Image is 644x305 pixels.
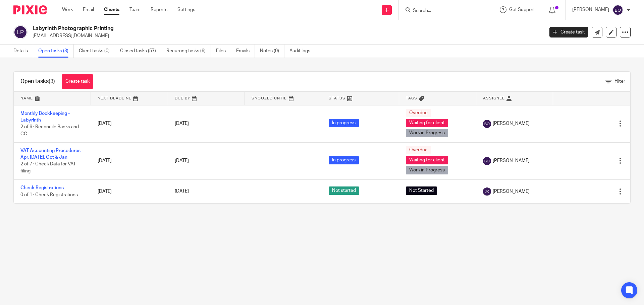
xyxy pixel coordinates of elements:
[289,45,315,58] a: Audit logs
[175,158,189,163] span: [DATE]
[483,120,491,128] img: svg%3E
[13,5,47,14] img: Pixie
[329,186,359,195] span: Not started
[406,156,448,164] span: Waiting for client
[20,148,83,160] a: VAT Accounting Procedures - Apr, [DATE], Oct & Jan
[175,189,189,194] span: [DATE]
[62,6,73,13] a: Work
[329,96,345,100] span: Status
[216,45,231,58] a: Files
[49,79,55,84] span: (3)
[549,27,588,37] a: Create task
[20,78,55,85] h1: Open tasks
[252,96,287,100] span: Snoozed Until
[406,109,431,117] span: Overdue
[20,162,76,174] span: 2 of 7 · Check Data for VAT filing
[20,185,64,190] a: Check Registrations
[614,79,625,84] span: Filter
[329,119,359,127] span: In progress
[329,156,359,164] span: In progress
[493,188,530,195] span: [PERSON_NAME]
[33,25,438,32] h2: Labyrinth Photographic Printing
[483,187,491,196] img: svg%3E
[166,45,211,58] a: Recurring tasks (6)
[175,121,189,126] span: [DATE]
[120,45,161,58] a: Closed tasks (57)
[20,193,78,197] span: 0 of 1 · Check Registrations
[483,157,491,165] img: svg%3E
[104,6,119,13] a: Clients
[406,186,437,195] span: Not Started
[91,179,168,203] td: [DATE]
[406,146,431,154] span: Overdue
[406,129,448,137] span: Work in Progress
[406,96,417,100] span: Tags
[260,45,284,58] a: Notes (0)
[83,6,94,13] a: Email
[20,125,79,137] span: 2 of 6 · Reconcile Banks and CC
[509,7,535,12] span: Get Support
[493,157,530,164] span: [PERSON_NAME]
[91,105,168,142] td: [DATE]
[91,142,168,179] td: [DATE]
[572,6,609,13] p: [PERSON_NAME]
[406,166,448,174] span: Work in Progress
[13,45,33,58] a: Details
[412,8,473,14] input: Search
[493,120,530,127] span: [PERSON_NAME]
[38,45,74,58] a: Open tasks (3)
[236,45,255,58] a: Emails
[129,6,141,13] a: Team
[33,32,539,39] p: [EMAIL_ADDRESS][DOMAIN_NAME]
[13,25,28,39] img: svg%3E
[151,6,167,13] a: Reports
[177,6,195,13] a: Settings
[20,111,70,123] a: Monthly Bookkeeping - Labyrinth
[406,119,448,127] span: Waiting for client
[79,45,115,58] a: Client tasks (0)
[612,5,623,15] img: svg%3E
[62,74,93,89] a: Create task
